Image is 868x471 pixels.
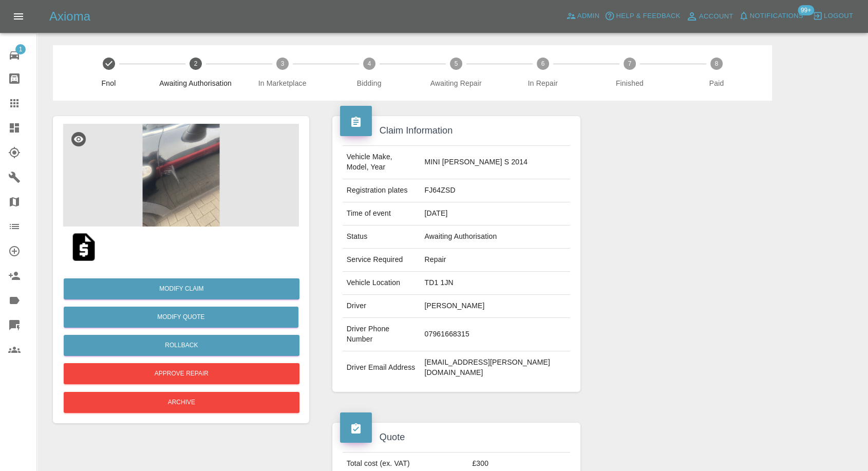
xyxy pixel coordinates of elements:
[563,8,602,24] a: Admin
[677,78,756,88] span: Paid
[541,60,544,67] text: 6
[243,78,322,88] span: In Marketplace
[15,44,26,54] span: 1
[798,5,814,15] span: 99+
[64,335,299,356] button: Rollback
[156,78,235,88] span: Awaiting Authorisation
[810,8,856,24] button: Logout
[420,146,570,179] td: MINI [PERSON_NAME] S 2014
[6,4,31,29] button: Open drawer
[750,10,803,22] span: Notifications
[503,78,582,88] span: In Repair
[330,78,408,88] span: Bidding
[420,179,570,202] td: FJ64ZSD
[367,60,371,67] text: 4
[420,225,570,249] td: Awaiting Authorisation
[420,249,570,272] td: Repair
[64,278,299,299] a: Modify Claim
[699,11,733,23] span: Account
[343,295,421,318] td: Driver
[343,146,421,179] td: Vehicle Make, Model, Year
[577,10,600,22] span: Admin
[194,60,197,67] text: 2
[420,318,570,351] td: 07961668315
[343,202,421,225] td: Time of event
[715,60,719,67] text: 8
[417,78,495,88] span: Awaiting Repair
[683,8,736,25] a: Account
[602,8,683,24] button: Help & Feedback
[736,8,806,24] button: Notifications
[64,392,299,413] button: Archive
[420,295,570,318] td: [PERSON_NAME]
[63,124,299,227] img: 4d352af7-398d-4853-b1cf-25269d3ea18a
[49,8,90,25] h5: Axioma
[343,318,421,351] td: Driver Phone Number
[340,124,573,138] h4: Claim Information
[343,272,421,295] td: Vehicle Location
[280,60,284,67] text: 3
[64,307,298,328] button: Modify Quote
[616,10,680,22] span: Help & Feedback
[590,78,669,88] span: Finished
[69,78,148,88] span: Fnol
[340,430,573,444] h4: Quote
[420,202,570,225] td: [DATE]
[343,225,421,249] td: Status
[67,231,100,263] img: qt_1SHkFBA4aDea5wMj5LHCL4UX
[824,10,853,22] span: Logout
[628,60,631,67] text: 7
[420,272,570,295] td: TD1 1JN
[343,351,421,384] td: Driver Email Address
[343,249,421,272] td: Service Required
[454,60,458,67] text: 5
[420,351,570,384] td: [EMAIL_ADDRESS][PERSON_NAME][DOMAIN_NAME]
[343,179,421,202] td: Registration plates
[64,363,299,384] button: Approve Repair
